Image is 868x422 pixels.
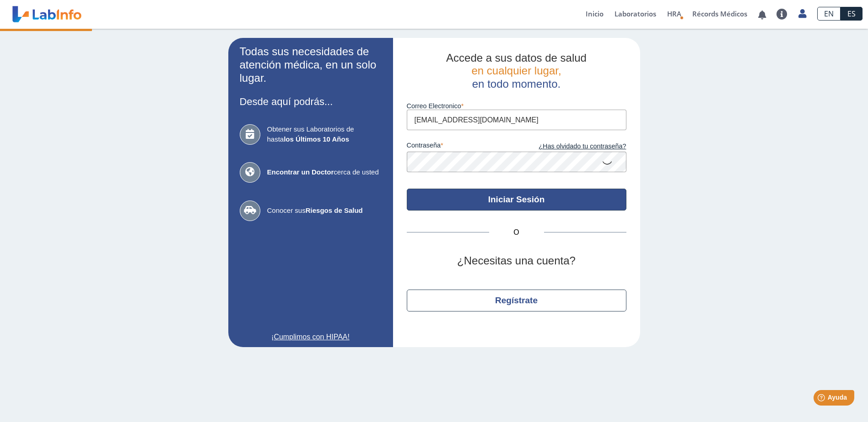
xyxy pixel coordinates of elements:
[407,254,626,268] h2: ¿Necesitas una cuenta?
[407,102,626,110] label: Correo Electronico
[284,135,349,143] b: los Últimos 10 Años
[407,189,626,211] button: Iniciar Sesión
[817,7,841,21] a: EN
[667,9,681,18] span: HRA
[240,96,382,107] h3: Desde aquí podrás...
[407,290,626,311] button: Regístrate
[306,206,363,214] b: Riesgos de Salud
[267,206,382,216] span: Conocer sus
[267,167,382,178] span: cerca de usted
[489,227,544,238] span: O
[267,124,382,145] span: Obtener sus Laboratorios de hasta
[407,142,517,152] label: contraseña
[240,45,382,84] h2: Todas sus necesidades de atención médica, en un solo lugar.
[446,52,587,64] span: Accede a sus datos de salud
[787,386,858,412] iframe: Help widget launcher
[517,142,626,152] a: ¿Has olvidado tu contraseña?
[472,78,561,90] span: en todo momento.
[267,168,334,176] b: Encontrar un Doctor
[471,64,561,77] span: en cualquier lugar,
[841,7,863,21] a: ES
[240,332,382,343] a: ¡Cumplimos con HIPAA!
